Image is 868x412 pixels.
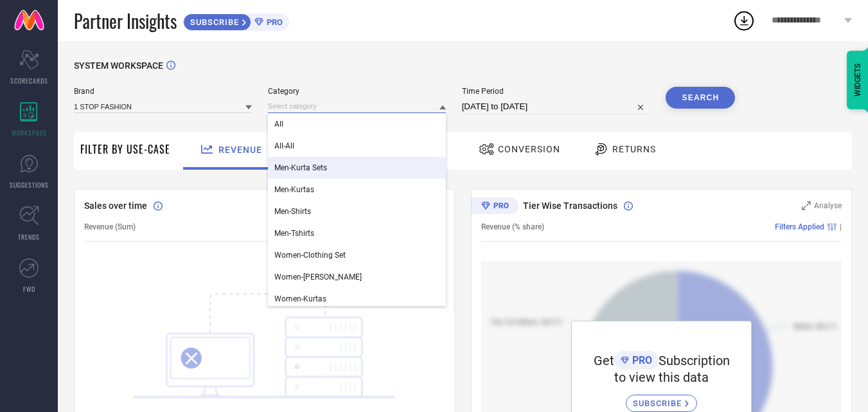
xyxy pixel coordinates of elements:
span: PRO [629,354,652,366]
div: Women-Clothing Set [268,244,446,266]
span: TRENDS [18,232,40,242]
div: All-All [268,135,446,157]
span: SUGGESTIONS [10,180,49,190]
div: Men-Shirts [268,201,446,222]
span: Tier Wise Transactions [523,201,617,211]
span: Men-Tshirts [274,229,314,238]
span: Men-Kurtas [274,185,314,194]
span: Get [594,353,614,368]
span: Category [268,87,446,96]
span: SUBSCRIBE [184,17,242,27]
div: Men-Kurtas [268,179,446,201]
span: SUBSCRIBE [633,399,685,408]
span: Men-Shirts [274,207,311,216]
span: Partner Insights [74,8,177,34]
button: Search [666,87,735,109]
span: Women-Kurtas [274,294,326,303]
div: Premium [471,197,518,217]
svg: Zoom [802,201,811,210]
span: Conversion [498,144,560,154]
span: Analyse [814,201,842,210]
span: Subscription [659,353,730,368]
div: Men-Kurta Sets [268,157,446,179]
input: Select time period [462,99,650,114]
span: | [840,222,842,231]
span: SCORECARDS [10,76,48,85]
span: Women-Clothing Set [274,251,346,260]
span: Filter By Use-Case [80,141,170,157]
span: Brand [74,87,252,96]
span: Revenue (Sum) [84,222,136,231]
span: SYSTEM WORKSPACE [74,60,163,71]
div: All [268,113,446,135]
div: Women-Kurtas [268,288,446,310]
div: Women-Kurta Sets [268,266,446,288]
span: PRO [263,17,283,27]
a: SUBSCRIBEPRO [183,10,289,31]
span: WORKSPACE [12,128,47,138]
span: Filters Applied [775,222,824,231]
span: FWD [23,284,35,294]
div: Open download list [732,9,756,32]
span: All-All [274,141,294,150]
input: Select category [268,100,446,113]
span: Women-[PERSON_NAME] [274,273,362,282]
span: to view this data [614,370,709,385]
span: Sales over time [84,201,147,211]
span: Revenue (% share) [481,222,544,231]
span: Men-Kurta Sets [274,163,327,172]
span: All [274,120,283,129]
div: Men-Tshirts [268,222,446,244]
span: Time Period [462,87,650,96]
span: Revenue [218,145,262,155]
a: SUBSCRIBE [626,385,697,412]
span: Returns [612,144,656,154]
